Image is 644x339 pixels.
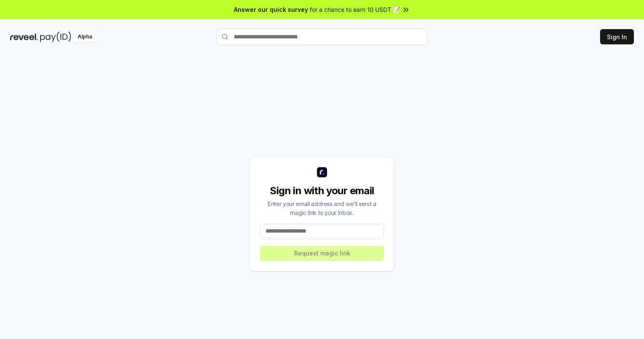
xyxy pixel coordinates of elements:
span: for a chance to earn 10 USDT 📝 [310,5,400,14]
img: pay_id [40,32,71,42]
button: Sign In [600,29,634,44]
span: Answer our quick survey [234,5,308,14]
div: Enter your email address and we’ll send a magic link to your inbox. [260,199,384,217]
img: logo_small [317,167,327,177]
div: Sign in with your email [260,184,384,198]
div: Alpha [73,32,97,42]
img: reveel_dark [10,32,38,42]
